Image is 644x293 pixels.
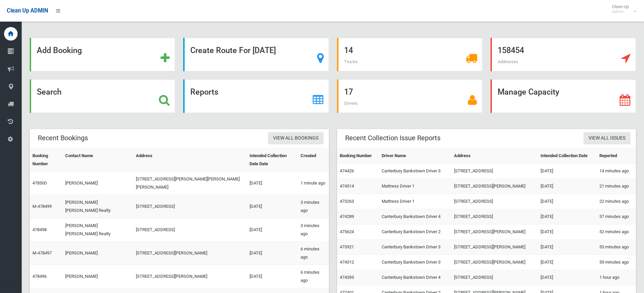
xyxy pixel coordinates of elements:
th: Intended Collection Date Date [247,148,298,172]
td: 6 minutes ago [298,242,329,265]
a: 474289 [340,214,354,219]
td: [STREET_ADDRESS] [133,195,246,218]
td: 14 minutes ago [597,164,636,179]
td: [PERSON_NAME] [63,172,133,195]
th: Address [133,148,246,172]
a: Reports [183,79,329,113]
td: [PERSON_NAME] [PERSON_NAME] Realty [63,218,133,242]
span: Clean Up ADMIN [7,7,48,14]
td: [STREET_ADDRESS][PERSON_NAME] [133,265,246,288]
td: [DATE] [247,218,298,242]
strong: Create Route For [DATE] [190,46,276,55]
a: 478500 [32,180,47,186]
td: [DATE] [247,242,298,265]
small: Admin [612,9,629,14]
td: [STREET_ADDRESS] [451,164,538,179]
td: Canterbury Bankstown Driver 3 [379,240,451,255]
td: [STREET_ADDRESS][PERSON_NAME] [451,240,538,255]
a: Create Route For [DATE] [183,38,329,71]
td: [STREET_ADDRESS][PERSON_NAME] [133,242,246,265]
td: [STREET_ADDRESS][PERSON_NAME] [451,255,538,270]
td: 6 minutes ago [298,265,329,288]
a: 473921 [340,244,354,249]
a: Manage Capacity [491,79,636,113]
header: Recent Collection Issue Reports [337,131,449,145]
a: 474395 [340,275,354,280]
a: Add Booking [30,38,175,71]
td: 3 minutes ago [298,195,329,218]
strong: Add Booking [37,46,82,55]
td: 59 minutes ago [597,255,636,270]
td: Canterbury Bankstown Driver 4 [379,209,451,224]
span: Addresses [498,59,518,64]
a: View All Issues [583,132,630,145]
td: 1 hour ago [597,270,636,285]
a: 473263 [340,199,354,204]
th: Booking Number [337,148,379,164]
strong: Search [37,87,62,97]
a: M-478497 [32,250,52,255]
td: [STREET_ADDRESS][PERSON_NAME][PERSON_NAME][PERSON_NAME] [133,172,246,195]
td: 21 minutes ago [597,179,636,194]
td: [DATE] [247,172,298,195]
td: Canterbury Bankstown Driver 2 [379,224,451,240]
td: Canterbury Bankstown Driver 3 [379,255,451,270]
th: Address [451,148,538,164]
strong: 158454 [498,46,524,55]
td: 37 minutes ago [597,209,636,224]
td: [DATE] [538,224,597,240]
strong: Manage Capacity [498,87,559,97]
a: 17 Drivers [337,79,482,113]
td: Mattress Driver 1 [379,179,451,194]
td: [DATE] [247,265,298,288]
td: Mattress Driver 1 [379,194,451,209]
span: Clean Up [609,4,636,14]
a: 478496 [32,274,47,279]
a: 475624 [340,229,354,234]
td: [STREET_ADDRESS] [451,209,538,224]
th: Driver Name [379,148,451,164]
td: [STREET_ADDRESS] [451,270,538,285]
td: [DATE] [538,179,597,194]
a: 474426 [340,168,354,173]
span: Trucks [344,59,358,64]
strong: 14 [344,46,353,55]
td: Canterbury Bankstown Driver 3 [379,164,451,179]
header: Recent Bookings [30,131,96,145]
td: [PERSON_NAME] [63,242,133,265]
td: 22 minutes ago [597,194,636,209]
a: 14 Trucks [337,38,482,71]
th: Reported [597,148,636,164]
td: [DATE] [538,240,597,255]
td: [DATE] [538,194,597,209]
th: Intended Collection Date [538,148,597,164]
td: Canterbury Bankstown Driver 4 [379,270,451,285]
td: [DATE] [538,209,597,224]
a: 474312 [340,260,354,265]
td: [DATE] [538,164,597,179]
span: Drivers [344,101,358,106]
a: Search [30,79,175,113]
td: [STREET_ADDRESS][PERSON_NAME] [451,179,538,194]
td: 52 minutes ago [597,224,636,240]
a: M-478499 [32,204,52,209]
a: 158454 Addresses [491,38,636,71]
td: [DATE] [538,255,597,270]
th: Contact Name [63,148,133,172]
strong: 17 [344,87,353,97]
td: 3 minutes ago [298,218,329,242]
a: 474514 [340,184,354,189]
td: [PERSON_NAME] [63,265,133,288]
td: 55 minutes ago [597,240,636,255]
td: [DATE] [538,270,597,285]
td: [STREET_ADDRESS][PERSON_NAME] [451,224,538,240]
td: 1 minute ago [298,172,329,195]
th: Booking Number [30,148,63,172]
td: [STREET_ADDRESS] [133,218,246,242]
a: 478498 [32,227,47,232]
td: [STREET_ADDRESS] [451,194,538,209]
td: [PERSON_NAME] [PERSON_NAME] Realty [63,195,133,218]
td: [DATE] [247,195,298,218]
a: View All Bookings [268,132,324,145]
strong: Reports [190,87,218,97]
